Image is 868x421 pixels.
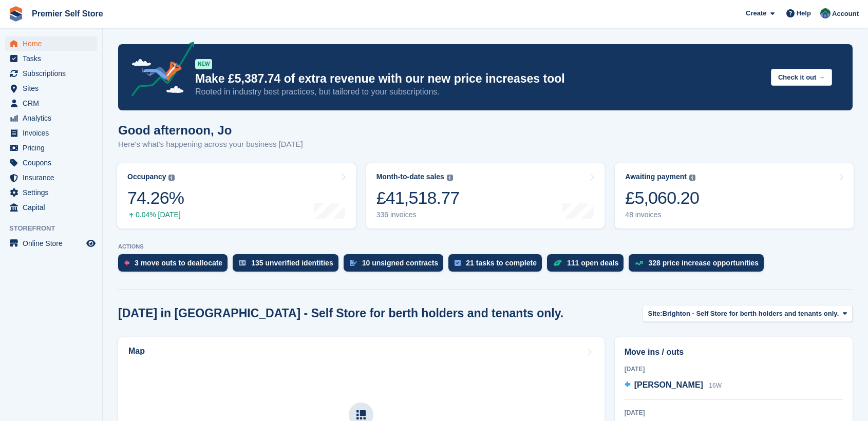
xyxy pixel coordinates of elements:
[9,223,102,234] span: Storefront
[23,36,84,51] span: Home
[376,210,460,219] div: 336 invoices
[5,81,97,95] a: menu
[5,66,97,81] a: menu
[366,163,605,228] a: Month-to-date sales £41,518.77 336 invoices
[123,42,195,100] img: price-adjustments-announcement-icon-8257ccfd72463d97f412b2fc003d46551f7dbcb40ab6d574587a9cd5c0d94...
[629,254,769,277] a: 328 price increase opportunities
[5,236,97,251] a: menu
[23,170,84,185] span: Insurance
[5,185,97,200] a: menu
[567,259,618,267] div: 111 open deals
[5,126,97,140] a: menu
[118,254,233,277] a: 3 move outs to deallocate
[5,141,97,155] a: menu
[648,259,759,267] div: 328 price increase opportunities
[85,237,97,250] a: Preview store
[124,260,129,266] img: move_outs_to_deallocate_icon-f764333ba52eb49d3ac5e1228854f67142a1ed5810a6f6cc68b1a99e826820c5.svg
[23,96,84,110] span: CRM
[635,261,643,265] img: price_increase_opportunities-93ffe204e8149a01c8c9dc8f82e8f89637d9d84a8eef4429ea346261dce0b2c0.svg
[771,69,832,86] button: Check it out →
[23,51,84,66] span: Tasks
[168,175,175,181] img: icon-info-grey-7440780725fd019a000dd9b08b2336e03edf1995a4989e88bcd33f0948082b44.svg
[23,126,84,140] span: Invoices
[625,210,699,219] div: 48 invoices
[625,187,699,208] div: £5,060.20
[23,111,84,125] span: Analytics
[625,408,843,417] div: [DATE]
[820,8,831,18] img: Jo Granger
[118,123,303,137] h1: Good afternoon, Jo
[118,139,303,150] p: Here's what's happening across your business [DATE]
[127,187,184,208] div: 74.26%
[195,71,763,86] p: Make £5,387.74 of extra revenue with our new price increases tool
[127,173,166,181] div: Occupancy
[118,243,853,250] p: ACTIONS
[455,260,461,266] img: task-75834270c22a3079a89374b754ae025e5fb1db73e45f91037f5363f120a921f8.svg
[344,254,449,277] a: 10 unsigned contracts
[832,9,859,19] span: Account
[797,8,811,18] span: Help
[5,111,97,125] a: menu
[233,254,344,277] a: 135 unverified identities
[8,6,24,22] img: stora-icon-8386f47178a22dfd0bd8f6a31ec36ba5ce8667c1dd55bd0f319d3a0aa187defe.svg
[117,163,356,228] a: Occupancy 74.26% 0.04% [DATE]
[376,173,444,181] div: Month-to-date sales
[5,200,97,215] a: menu
[127,210,184,219] div: 0.04% [DATE]
[356,410,366,419] img: map-icn-33ee37083ee616e46c38cad1a60f524a97daa1e2b2c8c0bc3eb3415660979fc1.svg
[689,175,695,181] img: icon-info-grey-7440780725fd019a000dd9b08b2336e03edf1995a4989e88bcd33f0948082b44.svg
[5,156,97,170] a: menu
[648,309,663,319] span: Site:
[376,187,460,208] div: £41,518.77
[746,8,766,18] span: Create
[625,346,843,358] h2: Move ins / outs
[615,163,854,228] a: Awaiting payment £5,060.20 48 invoices
[709,382,722,389] span: 16W
[663,309,839,319] span: Brighton - Self Store for berth holders and tenants only.
[23,185,84,200] span: Settings
[195,86,763,98] p: Rooted in industry best practices, but tailored to your subscriptions.
[251,259,333,267] div: 135 unverified identities
[634,380,703,389] span: [PERSON_NAME]
[28,5,107,22] a: Premier Self Store
[23,81,84,95] span: Sites
[547,254,629,277] a: 111 open deals
[447,175,453,181] img: icon-info-grey-7440780725fd019a000dd9b08b2336e03edf1995a4989e88bcd33f0948082b44.svg
[5,51,97,66] a: menu
[5,170,97,185] a: menu
[239,260,246,266] img: verify_identity-adf6edd0f0f0b5bbfe63781bf79b02c33cf7c696d77639b501bdc392416b5a36.svg
[135,259,222,267] div: 3 move outs to deallocate
[553,259,562,266] img: deal-1b604bf984904fb50ccaf53a9ad4b4a5d6e5aea283cecdc64d6e3604feb123c2.svg
[5,36,97,51] a: menu
[23,66,84,81] span: Subscriptions
[625,173,687,181] div: Awaiting payment
[23,141,84,155] span: Pricing
[5,96,97,110] a: menu
[350,260,357,266] img: contract_signature_icon-13c848040528278c33f63329250d36e43548de30e8caae1d1a13099fd9432cc5.svg
[23,236,84,251] span: Online Store
[448,254,547,277] a: 21 tasks to complete
[23,156,84,170] span: Coupons
[625,365,843,374] div: [DATE]
[118,307,563,320] h2: [DATE] in [GEOGRAPHIC_DATA] - Self Store for berth holders and tenants only.
[466,259,537,267] div: 21 tasks to complete
[362,259,439,267] div: 10 unsigned contracts
[128,347,145,356] h2: Map
[23,200,84,215] span: Capital
[643,305,853,322] button: Site: Brighton - Self Store for berth holders and tenants only.
[195,59,212,69] div: NEW
[625,379,722,392] a: [PERSON_NAME] 16W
